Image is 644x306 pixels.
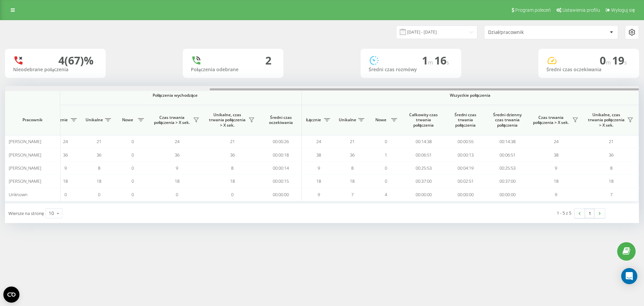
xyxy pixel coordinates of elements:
span: Ustawienia profilu [562,7,600,13]
span: 21 [230,138,235,144]
div: 1 - 5 z 5 [557,210,571,216]
span: 18 [316,178,321,184]
div: 4 (67)% [58,54,94,67]
span: 7 [351,191,354,198]
span: 9 [176,165,178,171]
span: 1 [385,152,387,158]
div: Dział/pracownik [488,30,568,35]
td: 00:00:00 [260,188,302,201]
span: 38 [554,152,558,158]
span: 18 [609,178,613,184]
span: 18 [230,178,235,184]
span: Wszystkie połączenia [322,93,619,98]
span: s [446,59,449,66]
span: 18 [554,178,558,184]
span: Całkowity czas trwania połączenia [408,112,439,128]
span: 0 [64,191,67,198]
span: Nowe [119,117,136,123]
span: 36 [97,152,101,158]
span: 0 [600,53,612,68]
div: Nieodebrane połączenia [13,67,98,73]
button: Open CMP widget [3,287,19,303]
td: 00:06:51 [486,148,528,161]
td: 00:37:00 [486,175,528,188]
td: 00:00:26 [260,135,302,148]
td: 00:25:53 [402,162,444,175]
td: 00:14:38 [486,135,528,148]
span: Czas trwania połączenia > X sek. [153,115,191,125]
span: 36 [609,152,613,158]
span: [PERSON_NAME] [9,178,41,184]
span: Program poleceń [515,7,551,13]
span: 0 [98,191,100,198]
td: 00:06:51 [402,148,444,161]
span: 18 [350,178,355,184]
span: Unikalne [86,117,103,123]
span: 0 [131,138,134,144]
span: 0 [131,191,134,198]
span: Wiersze na stronę [8,210,44,216]
span: 9 [64,165,67,171]
span: Połączenia wychodzące [64,93,286,98]
span: 24 [175,138,179,144]
span: 16 [434,53,449,68]
td: 00:04:19 [444,162,486,175]
td: 00:00:00 [486,188,528,201]
span: Nowe [372,117,389,123]
span: Unikalne, czas trwania połączenia > X sek. [208,112,247,128]
span: 9 [555,165,557,171]
span: Łącznie [52,117,69,123]
div: Średni czas rozmówy [369,67,453,73]
span: [PERSON_NAME] [9,152,41,158]
span: 0 [131,152,134,158]
div: 10 [49,210,54,217]
span: Łącznie [305,117,322,123]
span: Wyloguj się [611,7,635,13]
span: 21 [609,138,613,144]
div: Średni czas oczekiwania [546,67,631,73]
span: 0 [231,191,233,198]
span: Średni czas oczekiwania [265,115,297,125]
span: Unknown [9,191,28,198]
td: 00:00:15 [260,175,302,188]
span: 24 [316,138,321,144]
td: 00:00:00 [402,188,444,201]
span: 1 [422,53,434,68]
span: 8 [351,165,354,171]
span: 19 [612,53,627,68]
span: 9 [318,191,320,198]
span: 38 [316,152,321,158]
span: 36 [63,152,68,158]
span: 36 [350,152,355,158]
span: [PERSON_NAME] [9,165,41,171]
div: Połączenia odebrane [191,67,275,73]
span: 21 [97,138,101,144]
span: 18 [63,178,68,184]
a: 1 [585,209,595,218]
span: 0 [131,178,134,184]
span: Czas trwania połączenia > X sek. [532,115,570,125]
span: 18 [97,178,101,184]
span: 4 [385,191,387,198]
span: s [624,59,627,66]
span: Unikalne [339,117,356,123]
span: 0 [176,191,178,198]
span: 9 [318,165,320,171]
span: 0 [131,165,134,171]
span: 24 [554,138,558,144]
td: 00:00:14 [260,162,302,175]
td: 00:02:51 [444,175,486,188]
span: Średni czas trwania połączenia [449,112,481,128]
span: Średni dzienny czas trwania połączenia [491,112,523,128]
div: Open Intercom Messenger [621,268,637,284]
span: 0 [385,178,387,184]
span: Pracownik [11,117,54,123]
span: 8 [231,165,233,171]
span: Unikalne, czas trwania połączenia > X sek. [587,112,625,128]
td: 00:00:00 [444,188,486,201]
td: 00:14:38 [402,135,444,148]
td: 00:00:13 [444,148,486,161]
span: m [428,59,434,66]
span: 18 [175,178,179,184]
span: 36 [230,152,235,158]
